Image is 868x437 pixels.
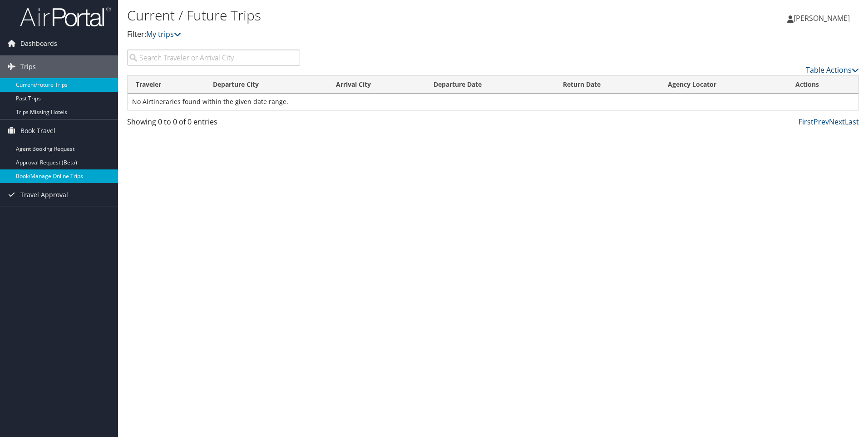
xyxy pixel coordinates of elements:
[128,94,858,110] td: No Airtineraries found within the given date range.
[806,65,859,75] a: Table Actions
[845,117,859,127] a: Last
[205,76,328,94] th: Departure City: activate to sort column ascending
[20,6,111,27] img: airportal-logo.png
[127,116,300,132] div: Showing 0 to 0 of 0 entries
[425,76,554,94] th: Departure Date: activate to sort column descending
[814,117,829,127] a: Prev
[829,117,845,127] a: Next
[555,76,660,94] th: Return Date: activate to sort column ascending
[20,119,55,142] span: Book Travel
[794,13,850,23] span: [PERSON_NAME]
[128,76,205,94] th: Traveler: activate to sort column ascending
[787,76,858,94] th: Actions
[127,6,615,25] h1: Current / Future Trips
[127,29,615,40] p: Filter:
[787,5,859,32] a: [PERSON_NAME]
[799,117,814,127] a: First
[20,55,36,78] span: Trips
[328,76,425,94] th: Arrival City: activate to sort column ascending
[660,76,787,94] th: Agency Locator: activate to sort column ascending
[20,184,68,206] span: Travel Approval
[20,32,57,55] span: Dashboards
[146,29,181,39] a: My trips
[127,50,300,66] input: Search Traveler or Arrival City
